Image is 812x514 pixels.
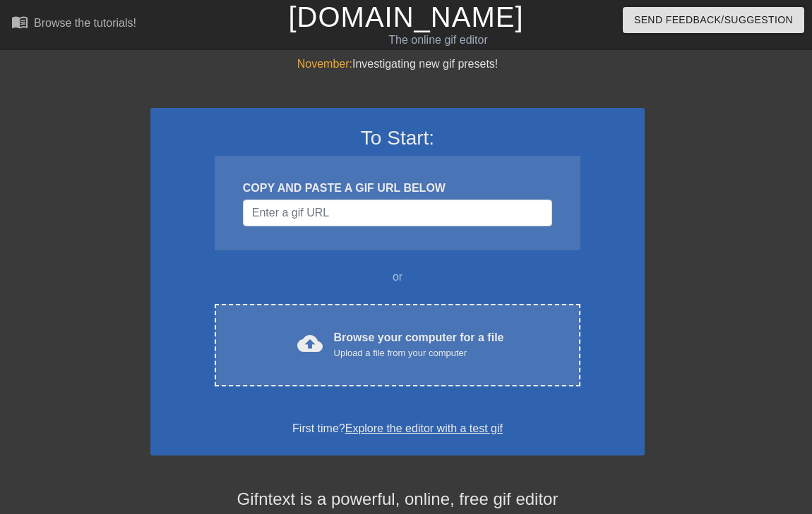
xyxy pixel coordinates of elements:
[634,11,793,29] span: Send Feedback/Suggestion
[11,13,136,35] a: Browse the tutorials!
[169,126,626,150] h3: To Start:
[277,32,598,49] div: The online gif editor
[169,420,626,437] div: First time?
[334,346,504,360] div: Upload a file from your computer
[288,1,523,32] a: [DOMAIN_NAME]
[187,269,608,286] div: or
[297,58,352,70] span: November:
[297,331,323,356] span: cloud_upload
[11,13,28,30] span: menu_book
[623,7,804,33] button: Send Feedback/Suggestion
[34,17,136,29] div: Browse the tutorials!
[334,329,504,360] div: Browse your computer for a file
[243,180,552,197] div: COPY AND PASTE A GIF URL BELOW
[243,200,552,226] input: Username
[150,489,645,510] h4: Gifntext is a powerful, online, free gif editor
[345,422,503,434] a: Explore the editor with a test gif
[150,56,645,73] div: Investigating new gif presets!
